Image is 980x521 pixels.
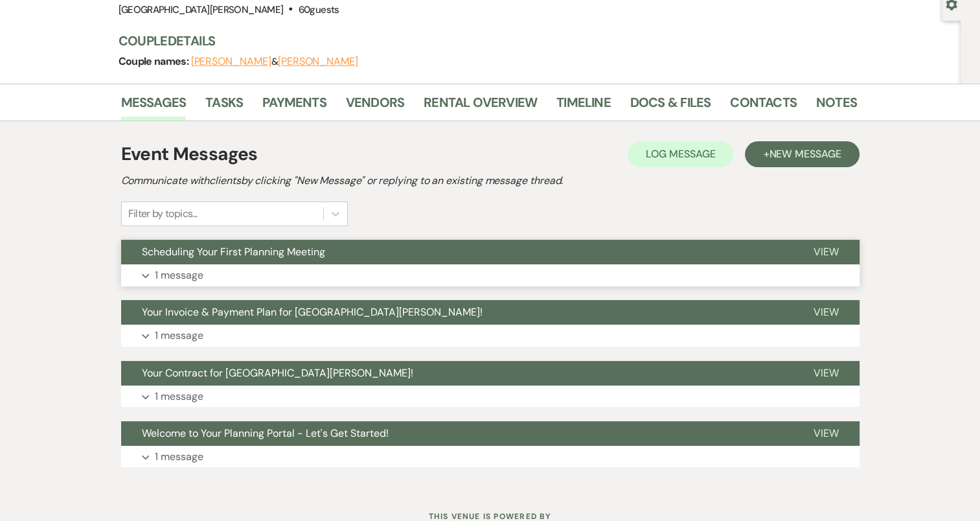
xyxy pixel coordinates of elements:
[121,141,258,168] h1: Event Messages
[128,206,198,222] div: Filter by topics...
[119,32,844,50] h3: Couple Details
[142,305,483,319] span: Your Invoice & Payment Plan for [GEOGRAPHIC_DATA][PERSON_NAME]!
[262,92,326,121] a: Payments
[155,327,203,344] p: 1 message
[155,267,203,284] p: 1 message
[205,92,243,121] a: Tasks
[191,55,358,68] span: &
[191,56,271,67] button: [PERSON_NAME]
[121,421,793,446] button: Welcome to Your Planning Portal - Let's Get Started!
[814,426,839,440] span: View
[278,56,358,67] button: [PERSON_NAME]
[646,147,715,161] span: Log Message
[424,92,537,121] a: Rental Overview
[142,366,413,380] span: Your Contract for [GEOGRAPHIC_DATA][PERSON_NAME]!
[155,448,203,465] p: 1 message
[628,141,733,167] button: Log Message
[299,3,339,16] span: 60 guests
[142,245,325,259] span: Scheduling Your First Planning Meeting
[119,54,191,68] span: Couple names:
[793,421,860,446] button: View
[121,325,860,347] button: 1 message
[121,361,793,386] button: Your Contract for [GEOGRAPHIC_DATA][PERSON_NAME]!
[142,426,389,440] span: Welcome to Your Planning Portal - Let's Get Started!
[793,361,860,386] button: View
[155,388,203,405] p: 1 message
[730,92,797,121] a: Contacts
[814,366,839,380] span: View
[121,240,793,264] button: Scheduling Your First Planning Meeting
[121,386,860,408] button: 1 message
[119,3,284,16] span: [GEOGRAPHIC_DATA][PERSON_NAME]
[793,240,860,264] button: View
[121,173,860,189] h2: Communicate with clients by clicking "New Message" or replying to an existing message thread.
[793,300,860,325] button: View
[121,300,793,325] button: Your Invoice & Payment Plan for [GEOGRAPHIC_DATA][PERSON_NAME]!
[346,92,404,121] a: Vendors
[121,264,860,286] button: 1 message
[769,147,841,161] span: New Message
[814,245,839,259] span: View
[121,92,187,121] a: Messages
[556,92,611,121] a: Timeline
[121,446,860,468] button: 1 message
[630,92,711,121] a: Docs & Files
[814,305,839,319] span: View
[745,141,859,167] button: +New Message
[816,92,857,121] a: Notes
